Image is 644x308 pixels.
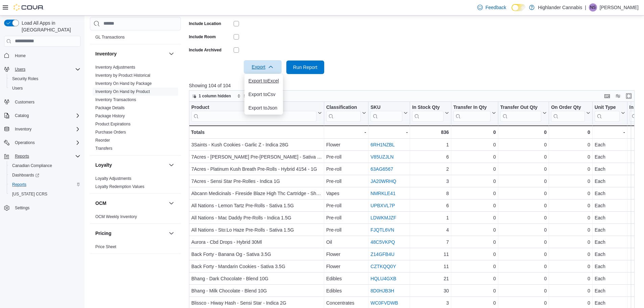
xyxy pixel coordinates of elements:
div: 7Acres - Platinum Kush Breath Pre-Rolls - Hybrid 4154 - 1G [191,165,322,173]
button: Sort fields [234,92,264,100]
button: Pricing [95,230,166,237]
a: Feedback [475,1,509,14]
span: Operations [12,139,80,147]
span: Catalog [12,112,80,120]
span: Product Expirations [95,121,130,127]
span: Feedback [485,4,506,11]
span: Loyalty Adjustments [95,176,132,181]
span: Users [12,86,23,91]
div: 0 [500,214,547,222]
div: 0 [551,177,590,185]
span: Home [12,51,80,60]
div: 0 [453,287,496,295]
button: Pricing [167,229,175,237]
div: Back Forty - Mandarin Cookies - Sativa 3.5G [191,262,322,270]
div: Bhang - Milk Chocolate - Blend 10G [191,287,322,295]
button: SKU [371,104,408,121]
a: LDWKMJZF [371,215,396,220]
label: Include Archived [189,47,221,53]
div: 11 [412,250,449,258]
span: Canadian Compliance [12,163,52,168]
div: 0 [500,141,547,149]
span: Catalog [15,113,29,118]
div: 0 [500,299,547,307]
div: 0 [551,238,590,246]
button: Export [244,60,282,74]
a: Loyalty Redemption Values [95,184,144,189]
button: Products [167,259,175,267]
button: Inventory [1,124,83,134]
div: Each [595,214,625,222]
span: Inventory Adjustments [95,65,135,70]
div: Finance [90,25,181,44]
span: Reports [9,181,80,189]
p: [PERSON_NAME] [600,3,639,11]
button: Run Report [286,61,324,74]
div: 836 [412,128,449,136]
button: Transfer Out Qty [500,104,546,121]
div: Each [595,153,625,161]
span: Inventory Transactions [95,97,136,102]
div: Each [595,202,625,210]
div: Bhang - Dark Chocolate - Blend 10G [191,275,322,283]
div: Each [595,275,625,283]
span: NS [590,3,596,11]
span: Reorder [95,138,110,143]
div: Oil [326,238,366,246]
button: OCM [95,200,166,207]
h3: Inventory [95,50,117,57]
div: Transfer Out Qty [500,104,541,111]
div: 0 [551,202,590,210]
span: Export to Excel [248,78,279,84]
div: 4 [412,226,449,234]
button: Catalog [12,112,31,120]
a: Purchase Orders [95,130,126,135]
button: Operations [12,139,38,147]
span: Sort fields [244,93,262,99]
h3: Pricing [95,230,111,237]
a: GL Transactions [95,35,125,40]
a: V85UZJLN [371,154,393,160]
div: SKU [371,104,402,111]
div: Each [595,141,625,149]
span: Package History [95,113,125,119]
a: JA20WRHQ [371,179,396,184]
a: Product Expirations [95,122,130,126]
button: Reports [1,151,83,161]
div: - [595,128,625,136]
a: HQLU4GXB [371,276,396,281]
div: Loyalty [90,174,181,193]
div: 0 [500,262,547,270]
div: Inventory [90,63,181,155]
span: Transfers [95,146,112,151]
div: 0 [453,214,496,222]
div: Each [595,226,625,234]
div: 0 [500,250,547,258]
button: Transfer In Qty [453,104,496,121]
div: 1 [412,141,449,149]
button: Product [191,104,322,121]
span: Users [15,67,25,72]
span: Export to Json [248,105,279,111]
div: Flower [326,262,366,270]
span: Price Sheet [95,244,116,250]
div: On Order Qty [551,104,585,111]
p: Showing 104 of 104 [189,82,639,89]
div: Aurora - Cbd Drops - Hybrid 30Ml [191,238,322,246]
div: 0 [500,226,547,234]
div: Product [191,104,316,111]
button: Reports [12,152,32,160]
div: 11 [412,262,449,270]
div: On Order Qty [551,104,585,121]
span: OCM Weekly Inventory [95,214,137,219]
button: Loyalty [167,161,175,169]
div: Each [595,189,625,197]
a: Inventory by Product Historical [95,73,150,78]
a: Security Roles [9,75,41,83]
div: Each [595,287,625,295]
div: 0 [453,238,496,246]
div: 21 [412,275,449,283]
button: Enter fullscreen [625,92,633,100]
div: Transfer In Qty [453,104,491,121]
div: 0 [551,153,590,161]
